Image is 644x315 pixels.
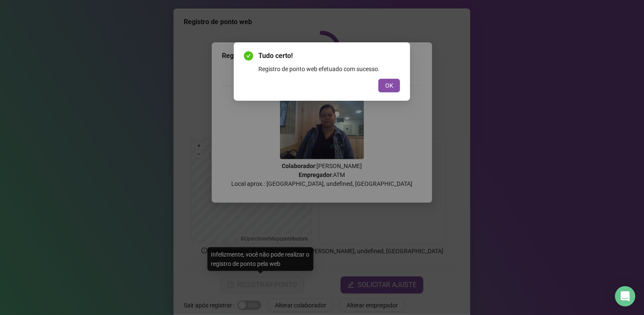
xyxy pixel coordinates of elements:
[258,51,400,61] span: Tudo certo!
[615,286,636,307] div: Open Intercom Messenger
[378,79,400,92] button: OK
[244,51,253,61] span: check-circle
[258,64,400,74] div: Registro de ponto web efetuado com sucesso.
[385,81,393,90] span: OK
